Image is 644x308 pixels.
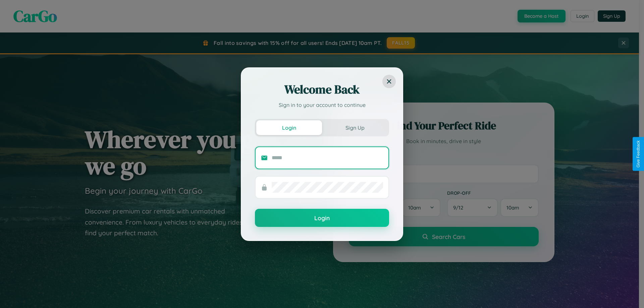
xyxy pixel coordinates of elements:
[636,140,641,168] div: Give Feedback
[322,120,388,135] button: Sign Up
[255,209,389,227] button: Login
[256,120,322,135] button: Login
[255,101,389,109] p: Sign in to your account to continue
[255,81,389,98] h2: Welcome Back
